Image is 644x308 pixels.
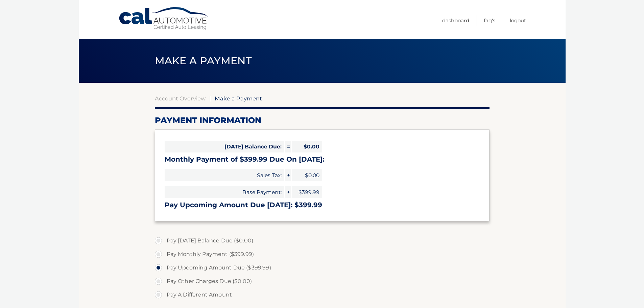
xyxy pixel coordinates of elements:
[118,7,210,31] a: Cal Automotive
[165,201,480,209] h3: Pay Upcoming Amount Due [DATE]: $399.99
[484,15,495,26] a: FAQ's
[292,169,322,181] span: $0.00
[442,15,469,26] a: Dashboard
[155,261,490,275] label: Pay Upcoming Amount Due ($399.99)
[292,141,322,152] span: $0.00
[155,288,490,302] label: Pay A Different Amount
[165,141,284,152] span: [DATE] Balance Due:
[165,186,284,198] span: Base Payment:
[285,186,291,198] span: +
[165,155,480,164] h3: Monthly Payment of $399.99 Due On [DATE]:
[155,234,490,247] label: Pay [DATE] Balance Due ($0.00)
[292,186,322,198] span: $399.99
[285,141,291,152] span: =
[155,95,206,102] a: Account Overview
[209,95,211,102] span: |
[155,54,252,67] span: Make a Payment
[215,95,262,102] span: Make a Payment
[155,247,490,261] label: Pay Monthly Payment ($399.99)
[285,169,291,181] span: +
[165,169,284,181] span: Sales Tax:
[155,115,490,125] h2: Payment Information
[510,15,526,26] a: Logout
[155,275,490,288] label: Pay Other Charges Due ($0.00)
